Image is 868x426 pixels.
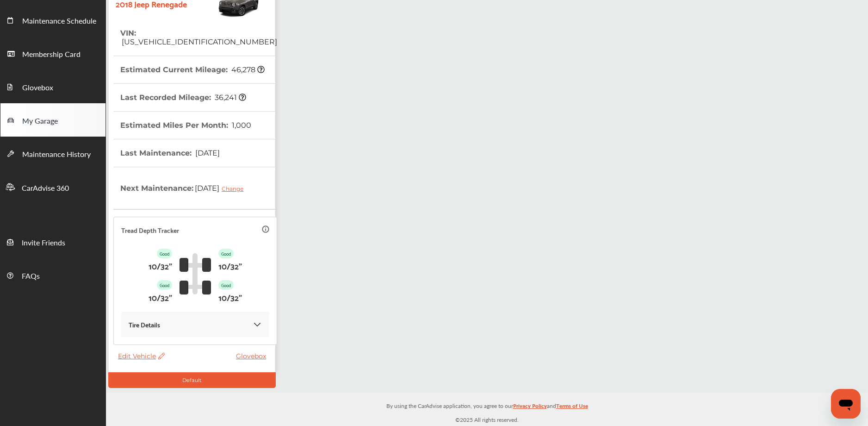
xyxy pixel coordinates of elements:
span: 46,278 [230,65,265,74]
a: Terms of Use [556,401,588,415]
span: 36,241 [213,93,246,102]
p: 10/32" [149,290,172,304]
span: FAQs [22,270,40,282]
a: Glovebox [236,352,271,360]
p: Good [218,249,234,258]
a: My Garage [0,103,105,137]
th: Last Recorded Mileage : [120,84,246,111]
p: Good [157,280,172,290]
span: 1,000 [230,121,251,130]
span: Glovebox [22,82,53,94]
a: Glovebox [0,70,105,103]
img: KOKaJQAAAABJRU5ErkJggg== [253,320,262,329]
div: Default [108,372,276,388]
p: 10/32" [218,290,242,304]
a: Maintenance History [0,137,105,170]
p: Good [218,280,234,290]
p: Good [157,249,172,258]
iframe: Button to launch messaging window [831,389,861,419]
p: By using the CarAdvise application, you agree to our and [106,401,868,410]
th: Estimated Miles Per Month : [120,112,251,139]
a: Privacy Policy [513,401,547,415]
span: [DATE] [194,149,220,157]
span: Membership Card [22,49,81,61]
p: 10/32" [149,258,172,273]
th: Last Maintenance : [120,139,220,167]
th: VIN : [120,19,277,56]
p: 10/32" [218,258,242,273]
img: tire_track_logo.b900bcbc.svg [180,253,211,294]
span: Maintenance Schedule [22,15,96,27]
span: CarAdvise 360 [22,182,69,194]
div: Change [222,185,248,192]
span: Edit Vehicle [118,352,165,360]
p: Tire Details [129,319,160,330]
span: Invite Friends [22,237,65,249]
span: [US_VEHICLE_IDENTIFICATION_NUMBER] [120,38,277,46]
th: Next Maintenance : [120,167,250,209]
th: Estimated Current Mileage : [120,56,265,83]
a: Membership Card [0,37,105,70]
div: © 2025 All rights reserved. [106,393,868,426]
span: My Garage [22,115,58,127]
span: Maintenance History [22,149,91,161]
p: Tread Depth Tracker [121,225,179,235]
a: Maintenance Schedule [0,3,105,37]
span: [DATE] [193,176,250,200]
